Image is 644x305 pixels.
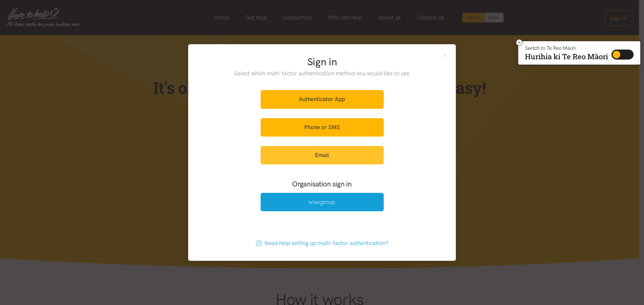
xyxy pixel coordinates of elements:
button: Close [442,52,448,58]
h3: Organisation sign in [242,179,402,189]
p: Switch to Te Reo Māori [525,46,608,50]
a: Email [261,146,384,164]
p: Hurihia ki Te Reo Māori [525,54,608,60]
a: Need help setting up multi-factor authentication? [249,234,395,252]
img: Wise Group [308,200,336,206]
p: Select which multi-factor authentication method you would like to use [221,69,424,78]
a: Phone or SMS [261,118,384,137]
a: Authenticator App [261,90,384,108]
h2: Sign in [221,55,424,69]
